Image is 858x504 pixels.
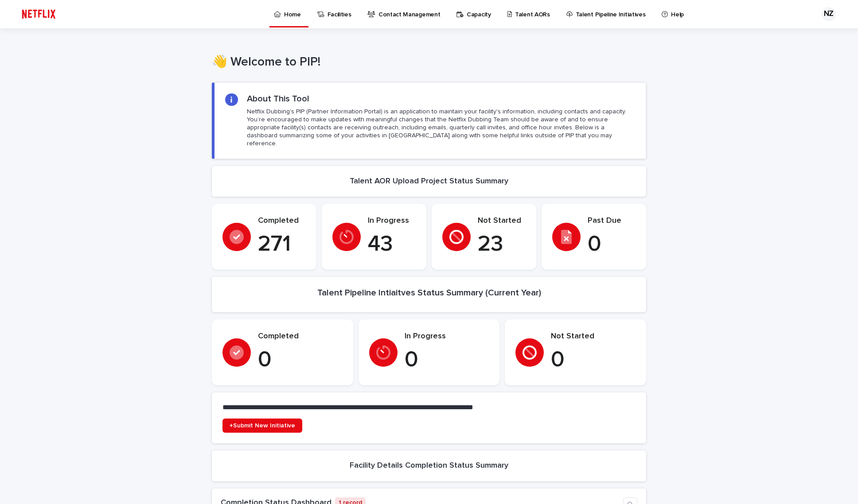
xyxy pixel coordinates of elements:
p: 0 [551,347,636,373]
p: 0 [258,347,343,373]
h2: Talent AOR Upload Project Status Summary [350,177,508,186]
p: Completed [258,216,306,226]
p: 43 [368,231,416,258]
p: Not Started [478,216,526,226]
div: NZ [822,7,836,21]
h1: 👋 Welcome to PIP! [212,55,646,70]
h2: Talent Pipeline Intiaitves Status Summary (Current Year) [317,287,541,298]
p: Not Started [551,332,636,341]
p: Past Due [588,216,636,226]
h2: Facility Details Completion Status Summary [350,461,508,471]
a: +Submit New Initiative [222,419,302,433]
h2: About This Tool [247,93,309,104]
img: ifQbXi3ZQGMSEF7WDB7W [18,5,60,23]
p: In Progress [368,216,416,226]
p: 0 [405,347,489,373]
p: Netflix Dubbing's PIP (Partner Information Portal) is an application to maintain your facility's ... [247,108,635,148]
span: +Submit New Initiative [230,423,295,429]
p: 0 [588,231,636,258]
p: 271 [258,231,306,258]
p: Completed [258,332,343,341]
p: 23 [478,231,526,258]
p: In Progress [405,332,489,341]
